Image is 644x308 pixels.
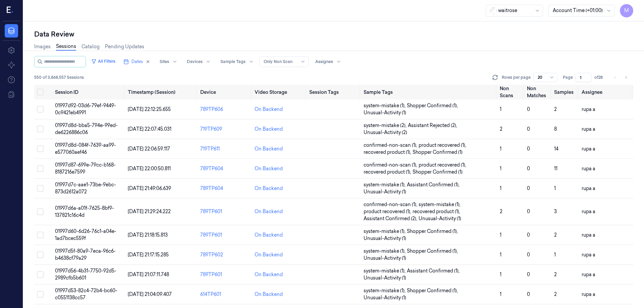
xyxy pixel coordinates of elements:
[128,166,171,172] span: [DATE] 22:00:50.811
[55,268,116,281] span: 01997d56-4b31-7750-92d5-2989cfb5b601
[582,208,595,214] span: rupa a
[419,162,468,169] span: product recovered (1) ,
[527,126,530,132] span: 0
[582,291,595,297] span: rupa a
[407,248,459,255] span: Shopper Confirmed (1) ,
[364,188,406,195] span: Unusual-Activity (1)
[419,215,461,222] span: Unusual-Activity (1)
[255,126,283,133] div: On Backend
[500,126,502,132] span: 2
[527,291,530,297] span: 0
[105,43,144,50] a: Pending Updates
[55,162,116,175] span: 01997d87-699e-79cc-b168-8187216e7599
[34,74,84,80] span: 550 of 3,868,557 Sessions
[554,126,557,132] span: 8
[527,271,530,278] span: 0
[37,89,44,96] button: Select all
[582,252,595,258] span: rupa a
[255,185,283,192] div: On Backend
[364,287,407,294] span: system-mistake (1) ,
[582,232,595,238] span: rupa a
[500,106,501,112] span: 1
[551,85,579,100] th: Samples
[37,106,44,113] button: Select row
[37,185,44,192] button: Select row
[364,294,406,301] span: Unusual-Activity (1)
[121,56,153,67] button: Dates
[407,102,459,109] span: Shopper Confirmed (1) ,
[407,181,461,188] span: Assistant Confirmed (1) ,
[527,232,530,238] span: 0
[364,201,419,208] span: confirmed-non-scan (1) ,
[364,149,413,156] span: recovered product (1) ,
[364,162,419,169] span: confirmed-non-scan (1) ,
[500,208,502,214] span: 2
[34,29,633,39] div: Data Review
[255,251,283,258] div: On Backend
[582,126,595,132] span: rupa a
[413,169,463,176] span: Shopper Confirmed (1)
[128,291,172,297] span: [DATE] 21:04:09.407
[500,185,501,191] span: 1
[252,85,306,100] th: Video Storage
[527,185,530,191] span: 0
[554,208,557,214] span: 3
[502,74,531,80] p: Rows per page
[55,205,114,218] span: 01997d6a-a01f-7625-8bf9-137821c16c4d
[37,165,44,172] button: Select row
[200,126,249,133] div: 719TP609
[55,142,116,155] span: 01997d8d-084f-7639-aa99-e577060aef46
[55,288,117,301] span: 01997d53-82c4-72b4-bc60-c0551138cc57
[364,142,419,149] span: confirmed-non-scan (1) ,
[128,271,169,278] span: [DATE] 21:07:11.748
[89,56,118,67] button: All Filters
[500,252,501,258] span: 1
[554,271,557,278] span: 2
[37,145,44,152] button: Select row
[364,215,419,222] span: Assistant Confirmed (2) ,
[563,74,573,80] span: Page
[500,232,501,238] span: 1
[37,208,44,215] button: Select row
[500,291,501,297] span: 1
[255,145,283,152] div: On Backend
[364,274,406,282] span: Unusual-Activity (1)
[55,182,116,195] span: 01997d7c-aae1-73be-9ebc-873d2612a072
[500,146,501,152] span: 1
[364,235,406,242] span: Unusual-Activity (1)
[55,103,116,116] span: 01997d92-03d6-79ef-9449-0c9421eb4991
[55,248,116,261] span: 01997d5f-80a9-7eca-96c6-b4638cf79a29
[200,185,249,192] div: 789TP604
[128,185,171,191] span: [DATE] 21:49:06.639
[128,106,171,112] span: [DATE] 22:12:25.655
[55,228,116,241] span: 01997d60-6d26-76c1-a04e-1ad7bcec559f
[582,106,595,112] span: rupa a
[527,146,530,152] span: 0
[413,149,463,156] span: Shopper Confirmed (1)
[582,166,595,172] span: rupa a
[37,251,44,258] button: Select row
[364,109,406,116] span: Unusual-Activity (1)
[364,102,407,109] span: system-mistake (1) ,
[364,228,407,235] span: system-mistake (1) ,
[407,228,459,235] span: Shopper Confirmed (1) ,
[419,142,468,149] span: product recovered (1) ,
[200,145,249,152] div: 719TP611
[200,208,249,215] div: 789TP601
[579,85,633,100] th: Assignee
[361,85,497,100] th: Sample Tags
[364,248,407,255] span: system-mistake (1) ,
[554,146,558,152] span: 14
[128,252,169,258] span: [DATE] 21:17:15.285
[307,85,361,100] th: Session Tags
[52,85,125,100] th: Session ID
[554,232,557,238] span: 2
[128,146,170,152] span: [DATE] 22:06:59.117
[620,4,633,17] button: M
[364,208,413,215] span: product recovered (1) ,
[255,208,283,215] div: On Backend
[200,232,249,239] div: 789TP601
[594,74,605,80] span: of 28
[582,146,595,152] span: rupa a
[554,185,556,191] span: 1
